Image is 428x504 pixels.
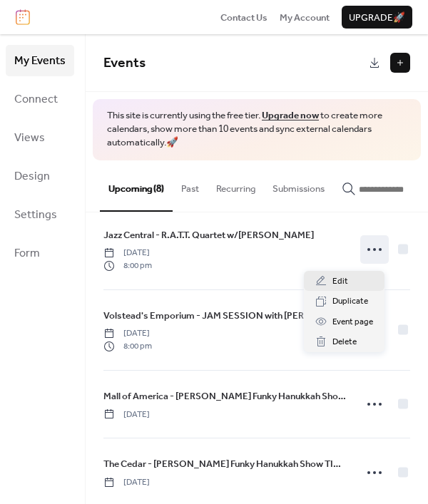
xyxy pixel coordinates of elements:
[262,106,319,125] a: Upgrade now
[6,45,74,76] a: My Events
[332,315,373,329] span: Event page
[14,204,57,227] span: Settings
[332,274,348,289] span: Edit
[16,9,30,25] img: logo
[6,199,74,230] a: Settings
[103,50,146,76] span: Events
[14,88,58,111] span: Connect
[6,122,74,153] a: Views
[103,408,150,421] span: [DATE]
[14,242,40,265] span: Form
[103,259,152,272] span: 8:00 pm
[14,165,50,188] span: Design
[103,456,346,472] a: The Cedar - [PERSON_NAME] Funky Hanukkah Show TIME TBD
[280,10,330,24] a: My Account
[220,11,267,25] span: Contact Us
[220,10,267,24] a: Contact Us
[103,389,346,404] a: Mall of America - [PERSON_NAME] Funky Hanukkah Show TIME TBD
[264,160,333,210] button: Submissions
[173,160,208,210] button: Past
[103,308,346,324] a: Volstead's Emporium - JAM SESSION with [PERSON_NAME] Trio
[103,327,152,340] span: [DATE]
[14,127,45,150] span: Views
[332,294,368,309] span: Duplicate
[103,228,314,242] span: Jazz Central - R.A.T.T. Quartet w/[PERSON_NAME]
[103,247,152,259] span: [DATE]
[6,237,74,269] a: Form
[103,309,346,323] span: Volstead's Emporium - JAM SESSION with [PERSON_NAME] Trio
[280,11,330,25] span: My Account
[208,160,264,210] button: Recurring
[103,476,150,489] span: [DATE]
[103,457,346,471] span: The Cedar - [PERSON_NAME] Funky Hanukkah Show TIME TBD
[14,50,66,73] span: My Events
[332,335,357,349] span: Delete
[107,109,407,150] span: This site is currently using the free tier. to create more calendars, show more than 10 events an...
[100,160,173,212] button: Upcoming (8)
[103,389,346,403] span: Mall of America - [PERSON_NAME] Funky Hanukkah Show TIME TBD
[349,11,405,25] span: Upgrade 🚀
[6,83,74,115] a: Connect
[103,227,314,243] a: Jazz Central - R.A.T.T. Quartet w/[PERSON_NAME]
[103,340,152,353] span: 8:00 pm
[342,6,412,29] button: Upgrade🚀
[6,160,74,192] a: Design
